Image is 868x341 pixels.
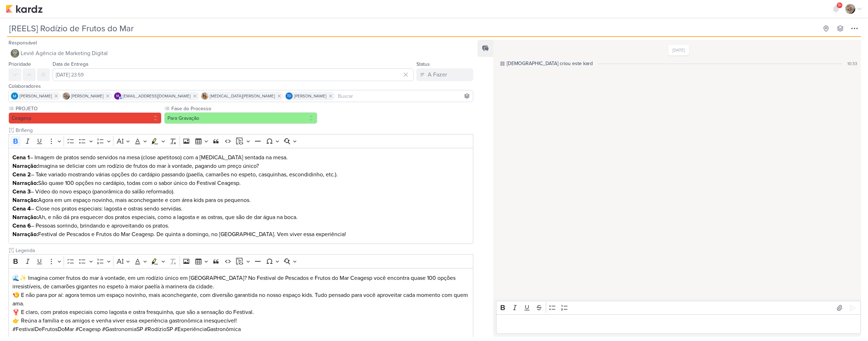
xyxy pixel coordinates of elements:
[12,222,31,229] strong: Cena 6
[12,316,469,325] p: 👉 Reúna a família e os amigos e venha viver essa experiência gastronômica inesquecível!
[12,162,38,170] strong: Narração:
[201,92,208,100] img: Yasmin Yumi
[164,112,317,124] button: Para Gravação
[11,92,18,100] img: MARIANA MIRANDA
[116,95,119,98] p: m
[507,60,593,67] div: [DEMOGRAPHIC_DATA] criou este kard
[12,325,469,334] p: #FestivalDeFrutosDoMar #Ceagesp #GastronomiaSP #RodízioSP #ExperiênciaGastronômica
[845,4,855,14] img: Sarah Violante
[496,301,861,315] div: Editor toolbar
[12,214,38,221] strong: Narração:
[838,2,842,8] span: 9+
[12,308,469,316] p: 🦞 E claro, com pratos especiais como lagosta e ostra fresquinha, que são a sensação do Festival.
[171,105,317,112] label: Fase do Processo
[286,92,293,100] div: Thais de carvalho
[428,70,447,79] div: A Fazer
[11,49,19,58] img: Leviê Agência de Marketing Digital
[21,49,108,58] span: Leviê Agência de Marketing Digital
[9,47,473,60] button: Leviê Agência de Marketing Digital
[12,231,38,238] strong: Narração:
[14,247,473,254] input: Texto sem título
[12,222,469,239] p: – Pessoas sorrindo, brindando e aproveitando os pratos. Festival de Pescados e Frutos do Mar Ceag...
[12,187,469,204] p: – Vídeo do novo espaço (panorâmica do salão reformado). Agora em um espaço novinho, mais aconcheg...
[9,61,31,67] label: Prioridade
[12,197,38,204] strong: Narração:
[71,93,103,99] span: [PERSON_NAME]
[20,93,52,99] span: [PERSON_NAME]
[12,291,469,308] p: 🍤 E não para por aí: agora temos um espaço novinho, mais aconchegante, com diversão garantida no ...
[9,82,473,90] div: Colaboradores
[63,92,70,100] img: Sarah Violante
[7,22,818,35] input: Kard Sem Título
[12,205,31,212] strong: Cena 4
[287,95,291,98] p: Td
[336,92,472,100] input: Buscar
[12,153,469,170] p: – Imagem de pratos sendo servidos na mesa (close apetitoso) com a [MEDICAL_DATA] sentada na mesa....
[416,61,430,67] label: Status
[9,268,473,339] div: Editor editing area: main
[53,61,88,67] label: Data de Entrega
[114,92,121,100] div: mlegnaioli@gmail.com
[123,93,191,99] span: [EMAIL_ADDRESS][DOMAIN_NAME]
[9,254,473,268] div: Editor toolbar
[12,170,469,187] p: – Take variado mostrando várias opções do cardápio passando (paella, camarões no espeto, casquinh...
[53,68,414,81] input: Select a date
[847,60,857,67] div: 10:33
[9,112,161,124] button: Ceagesp
[496,314,861,334] div: Editor editing area: main
[9,134,473,148] div: Editor toolbar
[12,180,38,187] strong: Narração:
[12,154,30,161] strong: Cena 1
[15,105,161,112] label: PROJETO
[9,40,37,46] label: Responsável
[12,171,31,178] strong: Cena 2
[6,5,43,13] img: kardz.app
[14,127,473,134] input: Texto sem título
[12,188,31,195] strong: Cena 3
[12,204,469,222] p: – Close nos pratos especiais: lagosta e ostras sendo servidas. Ah, e não dá pra esquecer dos prat...
[294,93,326,99] span: [PERSON_NAME]
[416,68,473,81] button: A Fazer
[9,148,473,244] div: Editor editing area: main
[12,274,469,291] p: 🌊✨ Imagina comer frutos do mar à vontade, em um rodízio único em [GEOGRAPHIC_DATA]? No Festival d...
[210,93,275,99] span: [MEDICAL_DATA][PERSON_NAME]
